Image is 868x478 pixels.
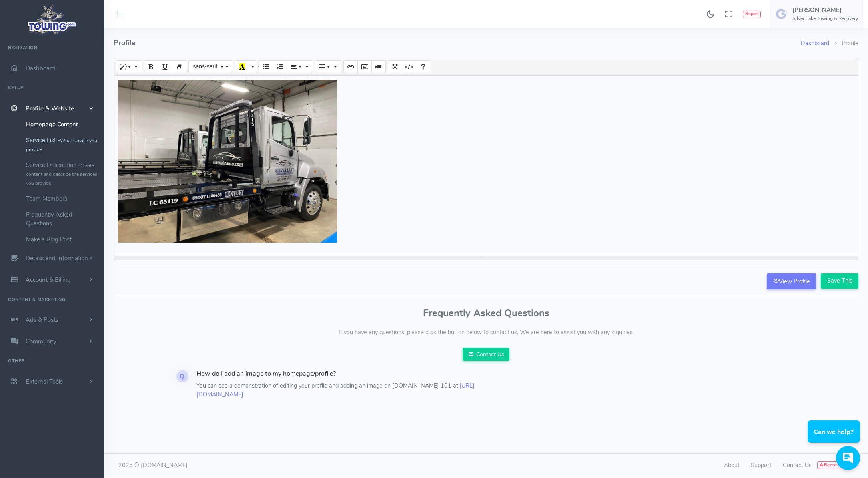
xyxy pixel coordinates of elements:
[114,461,486,470] div: 2025 © [DOMAIN_NAME]
[259,60,273,73] button: Unordered list (CTRL+SHIFT+NUM7)
[357,60,372,73] button: Picture
[26,137,97,153] small: What service you provide
[26,276,71,284] span: Account & Billing
[402,60,416,73] button: Code View
[26,64,55,72] span: Dashboard
[172,60,186,73] button: Remove Font Style (CTRL+\)
[776,8,788,20] img: user-image
[26,255,88,263] span: Details and Information
[20,116,104,132] a: Homepage Content
[20,231,104,247] a: Make a Blog Post
[196,382,481,399] p: You can see a demonstration of editing your profile and adding an image on [DOMAIN_NAME] 101 at:
[235,60,249,73] button: Recent Color
[287,60,313,73] button: Paragraph
[114,256,858,260] div: resize
[724,461,740,469] a: About
[767,273,816,289] a: View Profile
[388,60,402,73] button: Full Screen
[114,308,858,318] h3: Frequently Asked Questions
[26,378,63,386] span: External Tools
[371,60,386,73] button: Video
[114,28,801,58] h4: Profile
[20,157,104,191] a: Service Description -Create content and describe the services you provide
[20,191,104,207] a: Team Members
[25,2,79,36] img: logo
[144,60,158,73] button: Bold (CTRL+B)
[26,104,74,112] span: Profile & Website
[118,80,337,243] img: Profile_138UHD51QW8_18980
[26,162,97,186] small: Create content and describe the services you provide
[158,60,172,73] button: Underline (CTRL+U)
[193,63,217,70] span: sans-serif
[176,370,188,382] div: Q.
[829,39,858,48] li: Profile
[20,132,104,157] a: Service List -What service you provide
[188,60,233,73] button: Font Family
[343,60,358,73] button: Link (CTRL+K)
[802,398,868,478] iframe: Conversations
[743,11,761,18] button: Report
[315,60,341,73] button: Table
[821,273,858,289] input: Save This
[792,16,858,21] h6: Silver Lake Towing & Recovery
[783,461,812,469] a: Contact Us
[249,60,257,73] button: More Color
[26,316,58,324] span: Ads & Posts
[792,7,858,13] h5: [PERSON_NAME]
[416,60,430,73] button: Help
[273,60,287,73] button: Ordered list (CTRL+SHIFT+NUM8)
[463,348,510,361] a: Contact Us
[114,328,858,337] p: If you have any questions, please click the button below to contact us. We are here to assist you...
[196,382,475,398] a: [URL][DOMAIN_NAME]
[801,39,829,47] a: Dashboard
[196,370,481,378] h4: How do I add an image to my homepage/profile?
[751,461,772,469] a: Support
[20,207,104,231] a: Frequently Asked Questions
[26,337,56,345] span: Community
[116,60,142,73] button: Style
